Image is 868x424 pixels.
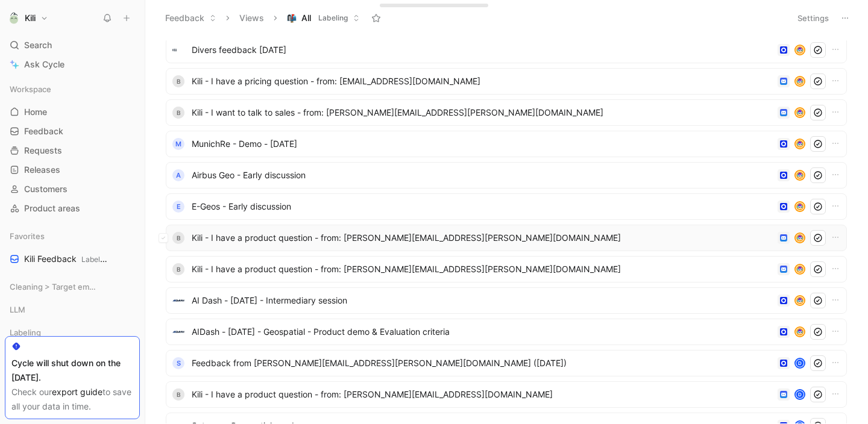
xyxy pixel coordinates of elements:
span: Kili - I have a pricing question - from: [EMAIL_ADDRESS][DOMAIN_NAME] [192,74,773,89]
div: D [796,359,804,367]
span: Labeling [10,326,41,338]
span: Cleaning > Target empty views [10,281,96,293]
a: Releases [5,161,140,179]
img: logo [172,326,184,338]
div: Labeling [5,323,140,341]
span: Feedback [24,125,63,137]
div: LLM [5,301,140,322]
img: avatar [796,265,804,273]
div: Labeling📬All [5,323,140,364]
span: Labeling [318,12,348,24]
div: B [172,232,184,244]
button: Views [234,9,269,27]
div: Check our to save all your data in time. [11,385,133,414]
img: avatar [796,108,804,117]
img: avatar [796,171,804,179]
a: eE-Geos - Early discussionavatar [166,193,847,220]
div: Workspace [5,80,140,98]
img: avatar [796,202,804,211]
a: Product areas [5,199,140,217]
a: logoDivers feedback [DATE]avatar [166,37,847,63]
div: A [172,169,184,181]
span: Requests [24,145,62,157]
span: Labeling [81,255,110,264]
span: Ask Cycle [24,57,64,72]
img: logo [172,295,184,307]
a: export guide [52,387,102,397]
span: Kili Feedback [24,253,109,266]
div: s [172,357,184,369]
span: Airbus Geo - Early discussion [192,168,773,182]
a: Feedback [5,122,140,140]
span: AIDash - [DATE] - Geospatial - Product demo & Evaluation criteria [192,325,773,339]
a: Requests [5,142,140,160]
a: Kili FeedbackLabeling [5,250,140,268]
h1: Kili [25,13,36,23]
span: Workspace [10,83,51,95]
a: BKili - I have a product question - from: [PERSON_NAME][EMAIL_ADDRESS][PERSON_NAME][DOMAIN_NAME]a... [166,225,847,251]
div: Cleaning > Target empty views [5,278,140,299]
div: M [172,138,184,150]
div: B [172,75,184,87]
span: Kili - I have a product question - from: [PERSON_NAME][EMAIL_ADDRESS][PERSON_NAME][DOMAIN_NAME] [192,262,773,276]
a: Customers [5,180,140,198]
span: Kili - I have a product question - from: [PERSON_NAME][EMAIL_ADDRESS][PERSON_NAME][DOMAIN_NAME] [192,231,773,245]
span: Favorites [10,230,45,242]
img: 📬 [287,13,297,23]
span: Search [24,38,52,52]
span: Customers [24,183,68,195]
div: B [172,388,184,401]
button: Settings [792,10,834,26]
img: avatar [796,77,804,86]
a: sFeedback from [PERSON_NAME][EMAIL_ADDRESS][PERSON_NAME][DOMAIN_NAME] ([DATE])D [166,350,847,376]
span: Feedback from [PERSON_NAME][EMAIL_ADDRESS][PERSON_NAME][DOMAIN_NAME] ([DATE]) [192,356,773,370]
span: All [301,12,311,24]
a: logoAIDash - [DATE] - Geospatial - Product demo & Evaluation criteriaavatar [166,319,847,345]
img: avatar [796,328,804,336]
div: B [172,263,184,275]
a: BKili - I have a product question - from: [PERSON_NAME][EMAIL_ADDRESS][DOMAIN_NAME]D [166,381,847,408]
span: Kili - I want to talk to sales - from: [PERSON_NAME][EMAIL_ADDRESS][PERSON_NAME][DOMAIN_NAME] [192,105,773,120]
a: BKili - I have a pricing question - from: [EMAIL_ADDRESS][DOMAIN_NAME]avatar [166,68,847,95]
a: AAirbus Geo - Early discussionavatar [166,162,847,189]
a: MMunichRe - Demo - [DATE]avatar [166,131,847,157]
div: D [796,390,804,399]
a: Home [5,103,140,121]
span: Releases [24,164,60,176]
span: Divers feedback [DATE] [192,43,773,57]
span: Home [24,106,47,118]
div: e [172,201,184,213]
span: MunichRe - Demo - [DATE] [192,137,773,151]
img: avatar [796,46,804,54]
button: 📬AllLabeling [281,9,365,27]
img: Kili [8,12,20,24]
span: E-Geos - Early discussion [192,199,773,214]
img: avatar [796,140,804,148]
span: Kili - I have a product question - from: [PERSON_NAME][EMAIL_ADDRESS][DOMAIN_NAME] [192,387,773,402]
div: Cycle will shut down on the [DATE]. [11,356,133,385]
div: Favorites [5,227,140,245]
button: Feedback [160,9,222,27]
span: Product areas [24,202,80,214]
img: avatar [796,296,804,305]
span: AI Dash - [DATE] - Intermediary session [192,293,773,308]
div: Cleaning > Target empty views [5,278,140,296]
a: logoAI Dash - [DATE] - Intermediary sessionavatar [166,287,847,314]
img: logo [172,44,184,56]
a: BKili - I want to talk to sales - from: [PERSON_NAME][EMAIL_ADDRESS][PERSON_NAME][DOMAIN_NAME]avatar [166,99,847,126]
img: avatar [796,234,804,242]
a: Ask Cycle [5,55,140,73]
span: LLM [10,304,25,316]
a: BKili - I have a product question - from: [PERSON_NAME][EMAIL_ADDRESS][PERSON_NAME][DOMAIN_NAME]a... [166,256,847,282]
div: LLM [5,301,140,319]
button: KiliKili [5,10,51,26]
div: B [172,107,184,119]
div: Search [5,36,140,54]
